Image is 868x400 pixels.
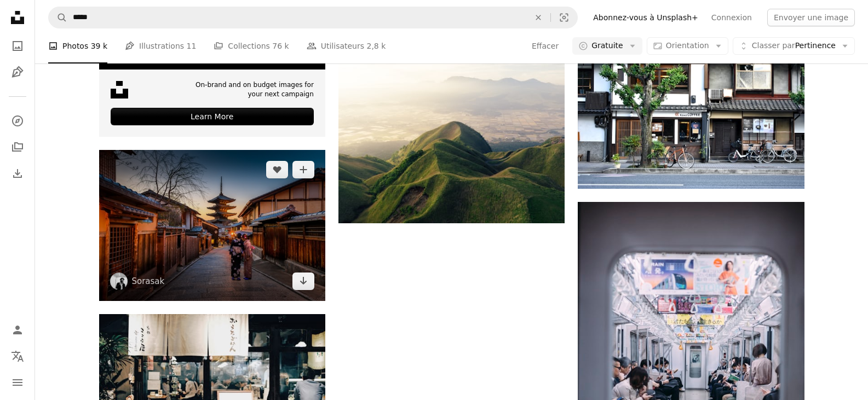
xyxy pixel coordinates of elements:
[531,37,559,55] button: Effacer
[551,7,577,28] button: Recherche de visuels
[647,37,728,55] button: Orientation
[7,163,28,184] a: Historique de téléchargement
[110,273,128,290] img: Accéder au profil de Sorasak
[48,7,578,28] form: Rechercher des visuels sur tout le site
[666,41,709,50] span: Orientation
[214,28,289,63] a: Collections 76 k
[99,220,325,230] a: deux femmes en kimono violet et rose debout dans la rue
[189,80,314,99] span: On-brand and on budget images for your next campaign
[591,40,623,51] span: Gratuite
[587,9,705,26] a: Abonnez-vous à Unsplash+
[272,40,289,52] span: 76 k
[111,81,128,98] img: file-1631678316303-ed18b8b5cb9cimage
[578,108,804,118] a: Vélo noir garé à côté d’un bâtiment en béton brun et blanc pendant la journée
[7,372,28,393] button: Menu
[367,40,386,52] span: 2,8 k
[111,108,314,125] div: Learn More
[578,366,804,376] a: Des gens dans le train regardent leur téléphone
[705,9,758,26] a: Connexion
[132,276,165,287] a: Sorasak
[7,110,28,132] a: Explorer
[338,54,565,223] img: Photo du sommet de la montagne
[572,37,642,55] button: Gratuite
[7,61,28,83] a: Illustrations
[733,37,855,55] button: Classer parPertinence
[7,7,28,31] a: Accueil — Unsplash
[266,161,288,178] button: J’aime
[578,38,804,188] img: Vélo noir garé à côté d’un bâtiment en béton brun et blanc pendant la journée
[307,28,386,63] a: Utilisateurs 2,8 k
[767,9,855,26] button: Envoyer une image
[292,273,314,290] a: Télécharger
[187,40,197,52] span: 11
[7,345,28,367] button: Langue
[526,7,550,28] button: Effacer
[7,136,28,158] a: Collections
[99,384,325,394] a: restaurant with people dining in
[292,161,314,178] button: Ajouter à la collection
[7,35,28,57] a: Photos
[338,134,565,143] a: Photo du sommet de la montagne
[752,41,795,50] span: Classer par
[49,7,67,28] button: Rechercher sur Unsplash
[125,28,196,63] a: Illustrations 11
[99,150,325,301] img: deux femmes en kimono violet et rose debout dans la rue
[752,40,836,51] span: Pertinence
[7,319,28,341] a: Connexion / S’inscrire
